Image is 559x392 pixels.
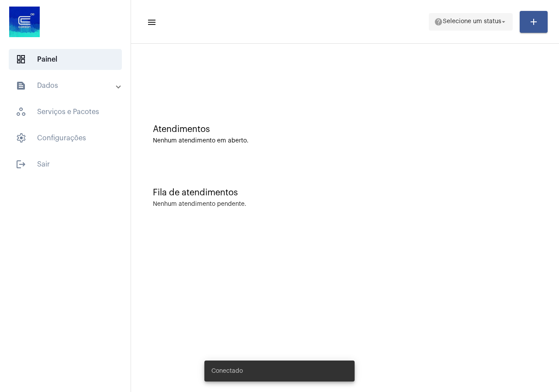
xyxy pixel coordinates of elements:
[9,128,122,149] span: Configurações
[153,201,246,208] div: Nenhum atendimento pendente.
[16,159,26,170] mat-icon: sidenav icon
[5,75,131,96] mat-expansion-panel-header: sidenav iconDados
[9,101,122,122] span: Serviços e Pacotes
[434,17,443,26] mat-icon: help
[429,13,513,31] button: Selecione um status
[9,49,122,70] span: Painel
[147,17,155,28] mat-icon: sidenav icon
[16,133,26,143] span: sidenav icon
[153,188,537,198] div: Fila de atendimentos
[443,19,501,25] span: Selecione um status
[153,125,537,134] div: Atendimentos
[9,154,122,175] span: Sair
[16,107,26,117] span: sidenav icon
[7,4,42,39] img: d4669ae0-8c07-2337-4f67-34b0df7f5ae4.jpeg
[16,54,26,65] span: sidenav icon
[16,80,26,91] mat-icon: sidenav icon
[211,367,243,375] span: Conectado
[500,18,507,26] mat-icon: arrow_drop_down
[528,17,539,27] mat-icon: add
[16,80,117,91] mat-panel-title: Dados
[153,138,537,144] div: Nenhum atendimento em aberto.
